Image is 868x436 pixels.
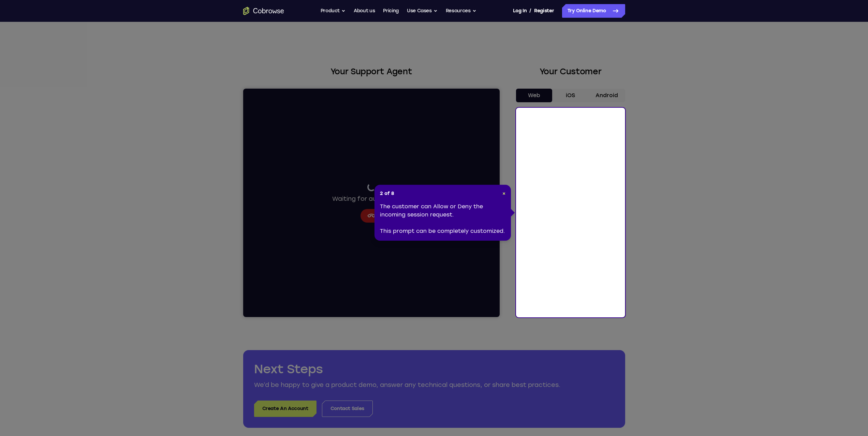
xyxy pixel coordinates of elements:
span: 2 of 8 [380,190,394,197]
a: About us [354,4,375,18]
a: Try Online Demo [562,4,625,18]
div: Waiting for authorization [89,94,168,115]
button: Product [321,4,346,18]
div: The customer can Allow or Deny the incoming session request. This prompt can be completely custom... [380,202,505,235]
a: Pricing [383,4,399,18]
a: Register [534,4,554,18]
button: Cancel [117,120,139,134]
span: × [502,191,505,196]
button: Resources [446,4,476,18]
a: Log In [513,4,527,18]
button: Use Cases [407,4,438,18]
a: Go to the home page [243,7,284,15]
span: / [529,7,531,15]
button: Close Tour [502,190,505,197]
